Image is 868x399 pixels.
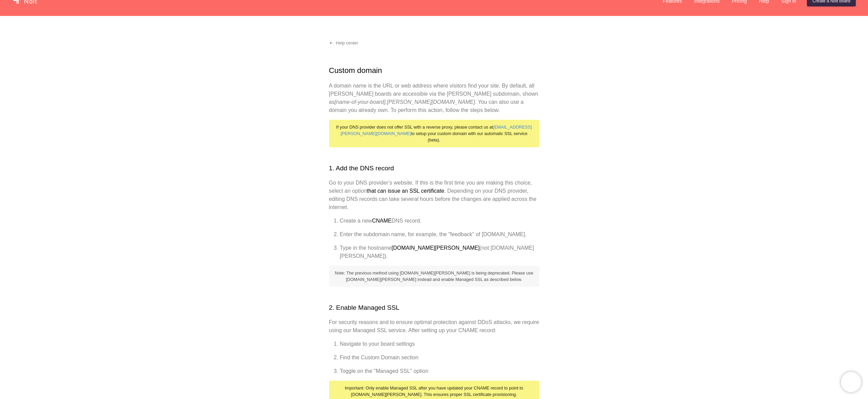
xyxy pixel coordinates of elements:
iframe: Chatra live chat [841,372,861,392]
li: Enter the subdomain name, for example, the "feedback" of [DOMAIN_NAME]. [340,230,539,239]
p: Go to your DNS provider’s website. If this is the first time you are making this choice, select a... [329,179,539,211]
h1: Custom domain [329,65,539,76]
strong: [DOMAIN_NAME][PERSON_NAME] [391,245,480,251]
li: Find the Custom Domain section [340,354,539,362]
h2: 1. Add the DNS record [329,164,539,173]
p: A domain name is the URL or web address where visitors find your site. By default, all [PERSON_NA... [329,82,539,114]
div: If your DNS provider does not offer SSL with a reverse proxy, please contact us at to setup your ... [329,120,539,148]
a: [EMAIL_ADDRESS][PERSON_NAME][DOMAIN_NAME] [341,125,532,136]
div: Note: The previous method using [DOMAIN_NAME][PERSON_NAME] is being deprecated. Please use [DOMAI... [329,266,539,287]
li: Navigate to your board settings [340,340,539,348]
h2: 2. Enable Managed SSL [329,303,539,313]
li: Toggle on the "Managed SSL" option [340,367,539,375]
li: Create a new DNS record. [340,217,539,225]
p: For security reasons and to ensure optimal protection against DDoS attacks, we require using our ... [329,318,539,335]
em: [name-of-your-board].[PERSON_NAME][DOMAIN_NAME] [334,99,475,105]
li: Type in the hostname (not [DOMAIN_NAME][PERSON_NAME]). [340,244,539,260]
strong: CNAME [372,218,392,224]
a: Help center [324,38,364,49]
strong: that can issue an SSL certificate [367,188,444,194]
